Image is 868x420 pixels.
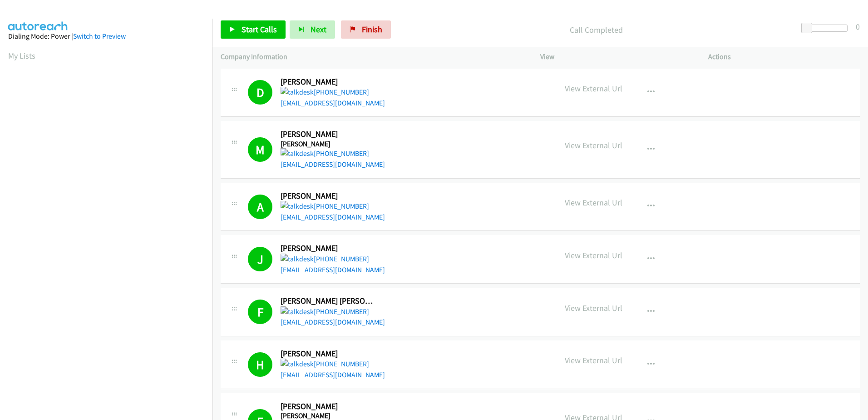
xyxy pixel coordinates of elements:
[281,129,375,140] h2: [PERSON_NAME]
[73,32,126,40] a: Switch to Preview
[842,174,868,246] iframe: Resource Center
[221,51,524,62] p: Company Information
[281,306,314,317] img: talkdesk
[565,82,622,95] p: View External Url
[341,20,391,39] a: Finish
[281,88,369,96] a: [PHONE_NUMBER]
[281,148,314,159] img: talkdesk
[281,191,375,201] h2: [PERSON_NAME]
[8,50,35,61] a: My Lists
[281,77,375,87] h2: [PERSON_NAME]
[281,213,385,221] a: [EMAIL_ADDRESS][DOMAIN_NAME]
[565,249,622,261] p: View External Url
[565,302,622,314] p: View External Url
[281,255,369,263] a: [PHONE_NUMBER]
[281,201,314,212] img: talkdesk
[281,360,369,368] a: [PHONE_NUMBER]
[708,51,860,62] p: Actions
[362,24,382,35] span: Finish
[806,25,848,32] div: Delay between calls (in seconds)
[248,300,272,324] h1: F
[8,31,204,42] div: Dialing Mode: Power |
[248,195,272,219] h1: A
[281,370,385,379] a: [EMAIL_ADDRESS][DOMAIN_NAME]
[242,24,277,35] span: Start Calls
[281,401,375,412] h2: [PERSON_NAME]
[281,149,369,158] a: [PHONE_NUMBER]
[281,243,375,254] h2: [PERSON_NAME]
[248,247,272,271] h1: J
[248,80,272,105] h1: D
[540,51,692,62] p: View
[248,137,272,162] h1: M
[281,296,375,306] h2: [PERSON_NAME] [PERSON_NAME]
[281,87,314,98] img: talkdesk
[281,160,385,169] a: [EMAIL_ADDRESS][DOMAIN_NAME]
[311,24,326,35] span: Next
[290,20,335,39] button: Next
[565,354,622,366] p: View External Url
[248,352,272,377] h1: H
[856,20,860,33] div: 0
[281,140,385,149] h5: [PERSON_NAME]
[281,307,369,316] a: [PHONE_NUMBER]
[221,20,286,39] a: Start Calls
[281,318,385,326] a: [EMAIL_ADDRESS][DOMAIN_NAME]
[281,99,385,107] a: [EMAIL_ADDRESS][DOMAIN_NAME]
[281,202,369,210] a: [PHONE_NUMBER]
[281,359,314,370] img: talkdesk
[565,139,622,151] p: View External Url
[281,254,314,265] img: talkdesk
[403,24,789,36] p: Call Completed
[281,265,385,274] a: [EMAIL_ADDRESS][DOMAIN_NAME]
[565,196,622,209] p: View External Url
[281,349,375,359] h2: [PERSON_NAME]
